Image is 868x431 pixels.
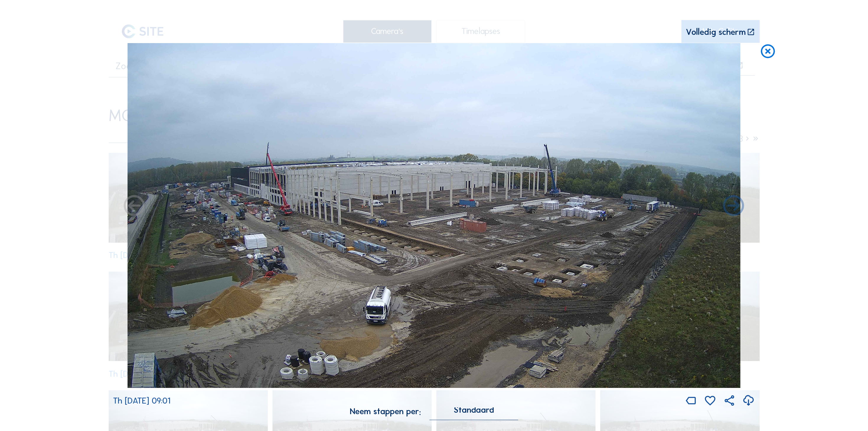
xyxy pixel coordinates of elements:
i: Back [721,194,746,219]
div: Standaard [430,407,518,420]
div: Volledig scherm [686,28,746,37]
img: Image [128,43,740,388]
div: Standaard [454,407,494,413]
div: Neem stappen per: [350,407,421,416]
span: Th [DATE] 09:01 [113,396,170,406]
i: Forward [122,194,147,219]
